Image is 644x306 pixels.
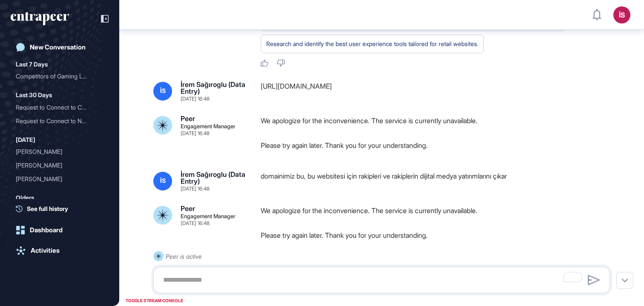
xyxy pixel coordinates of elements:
div: Request to Connect to Nov... [16,114,97,128]
a: New Conversation [11,39,109,56]
div: Request to Connect to Cur... [16,101,97,114]
p: We apologize for the inconvenience. The service is currently unavailable. [261,205,617,216]
div: Request to Connect to Nova [16,114,103,128]
div: [DATE] 16:48 [181,221,210,226]
div: Request to Connect to Curie [16,101,103,114]
div: Curie [16,145,103,159]
div: [PERSON_NAME] [16,159,97,172]
span: İS [160,87,166,94]
div: Competitors of Gaming Laptops in GCC [16,69,103,83]
span: İS [160,177,166,184]
div: [URL][DOMAIN_NAME] [261,81,617,101]
div: [PERSON_NAME] [16,145,97,159]
a: Activities [11,242,109,259]
div: Peer is active [166,251,202,262]
div: Last 30 Days [16,90,52,100]
span: See full history [27,204,68,213]
div: [DATE] 16:48 [181,186,210,191]
textarea: To enrich screen reader interactions, please activate Accessibility in Grammarly extension settings [158,271,605,289]
button: İS [613,6,630,23]
div: Activities [31,247,60,254]
div: Dashboard [30,226,63,234]
div: [DATE] 16:48 [181,131,210,136]
div: İrem Sağıroglu (Data Entry) [181,171,247,185]
div: İrem Sağıroglu (Data Entry) [181,81,247,95]
p: Please try again later. Thank you for your understanding. [261,230,617,241]
div: Research and identify the best user experience tools tailored for retail websites. [266,38,478,49]
div: domainimiz bu, bu websitesi için rakipleri ve rakiplerin dijital medya yatırımlarını çıkar [261,171,617,191]
a: Dashboard [11,222,109,239]
div: [DATE] [16,135,35,145]
div: entrapeer-logo [11,12,69,26]
div: Curie [16,159,103,172]
a: See full history [16,204,109,213]
div: Competitors of Gaming Lap... [16,69,97,83]
p: We apologize for the inconvenience. The service is currently unavailable. [261,115,617,126]
div: Peer [181,205,195,212]
div: TOGGLE STREAM CONSOLE [124,295,185,306]
div: Last 7 Days [16,59,48,69]
div: New Conversation [30,43,86,51]
div: Olders [16,193,34,203]
div: [DATE] 16:48 [181,96,210,101]
p: Please try again later. Thank you for your understanding. [261,140,617,151]
div: [PERSON_NAME] [16,172,97,186]
div: Engagement Manager [181,124,236,129]
div: Peer [181,115,195,122]
div: Engagement Manager [181,214,236,219]
div: Curie [16,172,103,186]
